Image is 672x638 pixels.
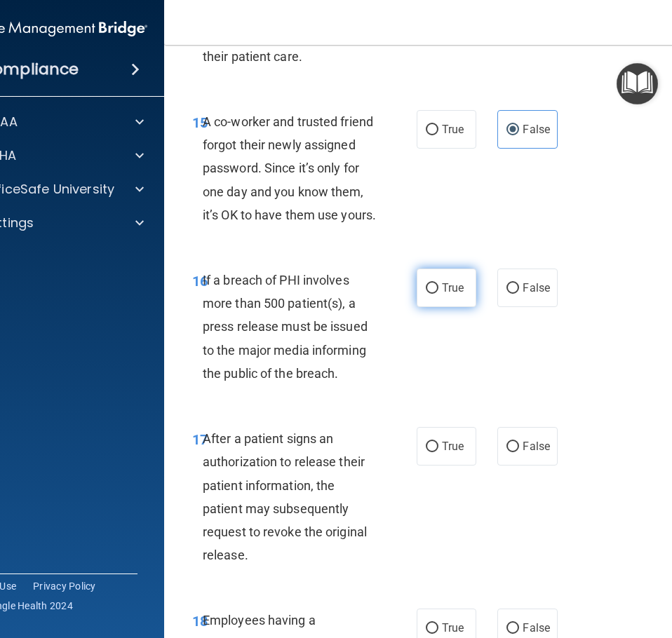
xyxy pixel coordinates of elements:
span: False [523,123,550,136]
input: True [426,623,438,634]
span: 18 [192,613,208,630]
span: False [523,281,550,294]
span: False [523,621,550,634]
span: 17 [192,431,208,448]
span: True [442,621,464,634]
span: A co-worker and trusted friend forgot their newly assigned password. Since it’s only for one day ... [203,114,376,222]
span: True [442,281,464,294]
input: False [506,442,519,452]
span: False [523,440,550,453]
input: False [506,125,519,135]
span: 15 [192,114,208,131]
span: True [442,440,464,453]
span: After a patient signs an authorization to release their patient information, the patient may subs... [203,431,367,562]
span: 16 [192,273,208,290]
input: True [426,125,438,135]
span: If a breach of PHI involves more than 500 patient(s), a press release must be issued to the major... [203,273,368,381]
input: False [506,283,519,294]
a: Privacy Policy [33,579,96,593]
input: True [426,442,438,452]
input: False [506,623,519,634]
input: True [426,283,438,294]
button: Open Resource Center [617,63,658,104]
span: True [442,123,464,136]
